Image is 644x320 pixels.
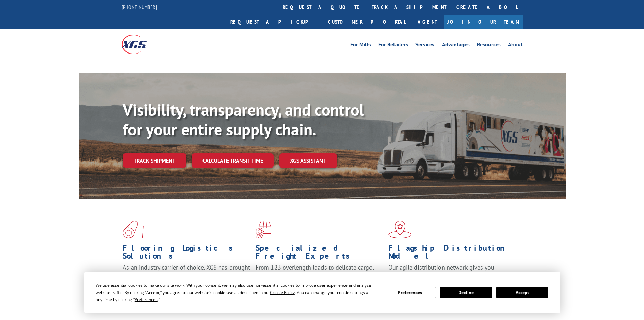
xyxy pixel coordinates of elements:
a: Resources [477,42,501,49]
div: We use essential cookies to make our site work. With your consent, we may also use non-essential ... [96,282,376,303]
span: Preferences [135,297,158,302]
span: Our agile distribution network gives you nationwide inventory management on demand. [388,263,513,279]
a: Services [415,42,434,49]
h1: Specialized Freight Experts [256,244,383,263]
img: xgs-icon-flagship-distribution-model-red [388,221,412,238]
a: For Retailers [378,42,408,49]
a: Customer Portal [323,15,411,29]
a: Request a pickup [225,15,323,29]
b: Visibility, transparency, and control for your entire supply chain. [123,99,364,140]
a: Join Our Team [444,15,523,29]
button: Accept [496,287,548,298]
h1: Flooring Logistics Solutions [123,244,251,263]
a: Agent [411,15,444,29]
h1: Flagship Distribution Model [388,244,516,263]
p: From 123 overlength loads to delicate cargo, our experienced staff knows the best way to move you... [256,263,383,294]
a: About [508,42,523,49]
a: Advantages [442,42,470,49]
a: Track shipment [123,153,186,168]
div: Cookie Consent Prompt [84,272,560,313]
a: [PHONE_NUMBER] [122,4,157,10]
a: XGS ASSISTANT [279,153,337,168]
a: For Mills [350,42,371,49]
span: As an industry carrier of choice, XGS has brought innovation and dedication to flooring logistics... [123,263,250,287]
button: Decline [440,287,492,298]
a: Calculate transit time [192,153,274,168]
img: xgs-icon-total-supply-chain-intelligence-red [123,221,144,238]
img: xgs-icon-focused-on-flooring-red [256,221,271,238]
button: Preferences [384,287,436,298]
span: Cookie Policy [270,290,295,295]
